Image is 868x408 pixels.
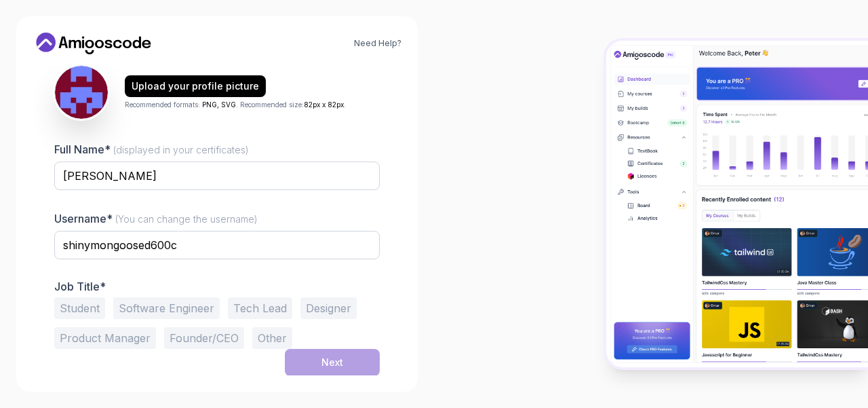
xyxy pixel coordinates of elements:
[113,297,220,319] button: Software Engineer
[202,100,236,109] span: PNG, SVG
[304,100,344,109] span: 82px x 82px
[606,41,868,367] img: Amigoscode Dashboard
[125,75,266,97] button: Upload your profile picture
[54,231,380,259] input: Enter your Username
[113,144,249,155] span: (displayed in your certificates)
[125,100,346,110] p: Recommended formats: . Recommended size: .
[285,349,380,376] button: Next
[54,162,380,190] input: Enter your Full Name
[55,66,108,119] img: user profile image
[228,297,292,319] button: Tech Lead
[54,212,258,225] label: Username*
[115,213,258,225] span: (You can change the username)
[300,297,357,319] button: Designer
[321,356,343,369] div: Next
[164,327,244,349] button: Founder/CEO
[54,280,380,293] p: Job Title*
[54,143,249,156] label: Full Name*
[132,79,259,93] div: Upload your profile picture
[33,33,155,54] a: Home link
[54,297,105,319] button: Student
[354,38,401,49] a: Need Help?
[54,327,156,349] button: Product Manager
[252,327,292,349] button: Other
